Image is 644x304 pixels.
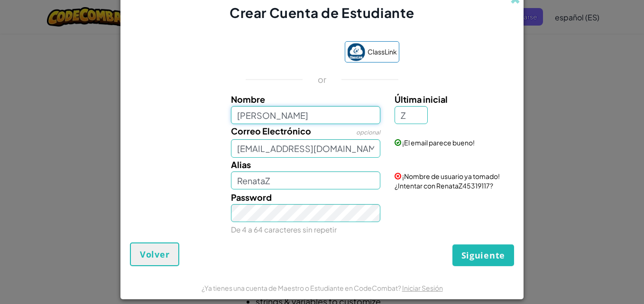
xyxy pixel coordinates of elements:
span: Password [231,192,272,203]
span: ¡Nombre de usuario ya tomado! ¿Intentar con RenataZ45319117? [395,172,500,190]
p: or [318,74,327,85]
span: ¡El email parece bueno! [402,138,475,147]
span: Última inicial [395,94,448,105]
span: Siguiente [461,250,505,261]
img: classlink-logo-small.png [347,43,365,61]
small: De 4 a 64 caracteres sin repetir [231,225,337,234]
span: Volver [140,249,169,260]
a: Iniciar Sesión [402,284,443,292]
span: Crear Cuenta de Estudiante [230,4,414,21]
span: ¿Ya tienes una cuenta de Maestro o Estudiante en CodeCombat? [202,284,402,292]
button: Siguiente [452,244,514,266]
button: Volver [130,242,179,266]
span: Nombre [231,94,265,105]
span: ClassLink [368,45,397,59]
span: Correo Electrónico [231,125,311,136]
span: opcional [356,129,380,136]
span: Alias [231,159,251,170]
iframe: Botón de Acceder con Google [240,43,340,63]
